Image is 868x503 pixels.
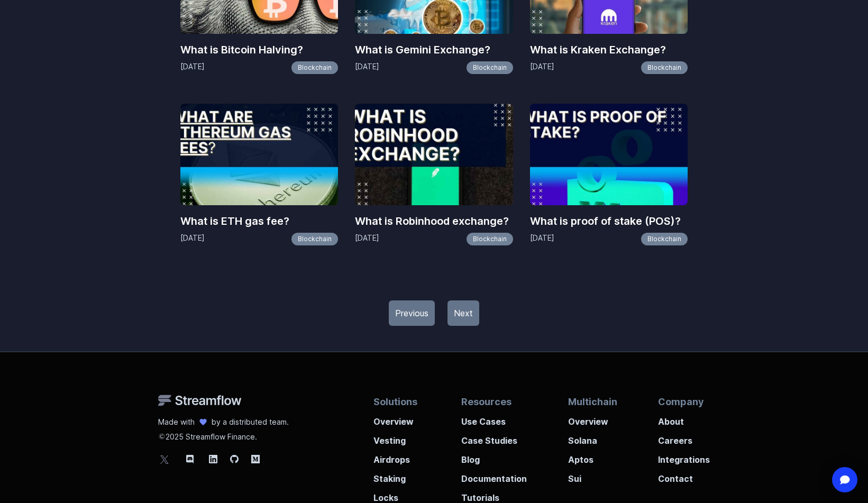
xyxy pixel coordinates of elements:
[530,42,688,57] a: What is Kraken Exchange?
[180,214,339,228] a: What is ETH gas fee?
[373,409,421,428] a: Overview
[180,42,339,57] a: What is Bitcoin Halving?
[530,61,554,74] p: [DATE]
[530,233,554,245] p: [DATE]
[180,104,339,205] img: What is ETH gas fee?
[467,233,513,245] a: Blockchain
[373,447,421,466] a: Airdrops
[212,417,289,427] p: by a distributed team.
[158,417,195,427] p: Made with
[447,300,479,326] a: Next
[158,395,242,406] img: Streamflow Logo
[180,233,205,245] p: [DATE]
[568,428,617,447] a: Solana
[568,466,617,485] a: Sui
[180,61,205,74] p: [DATE]
[461,447,527,466] a: Blog
[832,467,857,492] div: Open Intercom Messenger
[658,428,710,447] a: Careers
[373,466,421,485] a: Staking
[658,395,710,409] p: Company
[291,233,338,245] a: Blockchain
[641,61,688,74] a: Blockchain
[467,61,513,74] a: Blockchain
[461,395,527,409] p: Resources
[568,395,617,409] p: Multichain
[355,61,379,74] p: [DATE]
[568,447,617,466] a: Aptos
[568,409,617,428] a: Overview
[355,104,513,205] img: What is Robinhood exchange?
[355,42,513,57] a: What is Gemini Exchange?
[641,233,688,245] a: Blockchain
[158,427,289,442] p: 2025 Streamflow Finance.
[658,409,710,428] a: About
[291,61,338,74] a: Blockchain
[461,466,527,485] a: Documentation
[461,428,527,447] a: Case Studies
[530,214,688,228] a: What is proof of stake (POS)?
[355,214,513,228] a: What is Robinhood exchange?
[373,428,421,447] a: Vesting
[373,395,421,409] p: Solutions
[658,466,710,485] a: Contact
[530,104,688,205] img: What is proof of stake (POS)?
[658,447,710,466] a: Integrations
[461,409,527,428] a: Use Cases
[355,233,379,245] p: [DATE]
[389,300,435,326] a: Previous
